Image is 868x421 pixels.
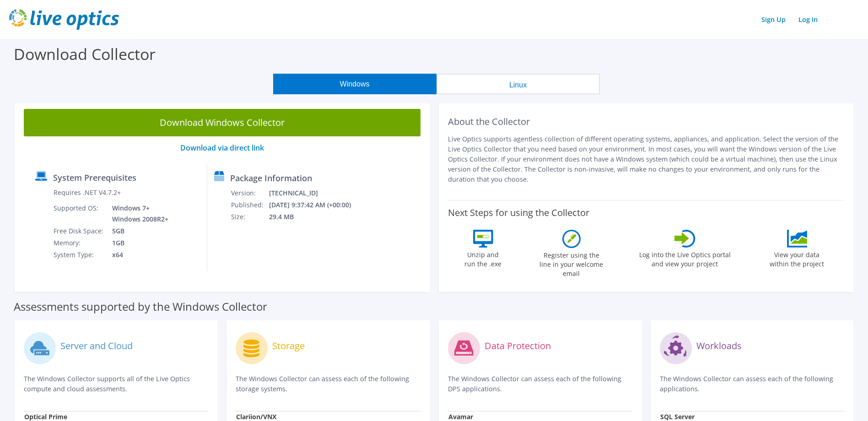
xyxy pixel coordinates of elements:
[53,173,136,182] label: System Prerequisites
[105,249,170,261] td: x64
[639,248,731,269] label: Log into the Live Optics portal and view your project
[14,302,267,311] label: Assessments supported by the Windows Collector
[24,412,67,421] strong: Optical Prime
[236,374,420,394] p: The Windows Collector can assess each of the following storage systems.
[696,341,742,351] label: Workloads
[24,109,421,136] a: Download Windows Collector
[764,248,830,269] label: View your data within the project
[485,341,551,351] label: Data Protection
[269,211,363,223] td: 29.4 MB
[231,211,269,223] td: Size:
[105,202,170,225] td: Windows 7+ Windows 2008R2+
[231,187,269,199] td: Version:
[105,225,170,237] td: 5GB
[794,13,822,26] a: Log In
[757,13,790,26] a: Sign Up
[60,341,133,351] label: Server and Cloud
[448,412,473,421] strong: Avamar
[105,237,170,249] td: 1GB
[236,412,276,421] strong: Clariion/VNX
[180,143,264,153] a: Download via direct link
[53,237,105,249] td: Memory:
[462,248,504,269] label: Unzip and run the .exe
[9,9,119,30] img: live_optics_svg.svg
[660,374,844,394] p: The Windows Collector can assess each of the following applications.
[14,43,156,65] label: Download Collector
[272,341,305,351] label: Storage
[269,199,363,211] td: [DATE] 9:37:42 AM (+00:00)
[269,187,363,199] td: [TECHNICAL_ID]
[448,374,632,394] p: The Windows Collector can assess each of the following DPS applications.
[53,202,105,225] td: Supported OS:
[53,225,105,237] td: Free Disk Space:
[537,248,606,278] label: Register using the line in your welcome email
[231,199,269,211] td: Published:
[448,207,589,218] label: Next Steps for using the Collector
[53,249,105,261] td: System Type:
[230,173,312,183] label: Package Information
[273,74,437,94] button: Windows
[660,412,695,421] strong: SQL Server
[448,116,845,127] h2: About the Collector
[448,134,845,184] p: Live Optics supports agentless collection of different operating systems, appliances, and applica...
[24,374,208,394] p: The Windows Collector supports all of the Live Optics compute and cloud assessments.
[54,188,121,197] label: Requires .NET V4.7.2+
[437,74,600,94] button: Linux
